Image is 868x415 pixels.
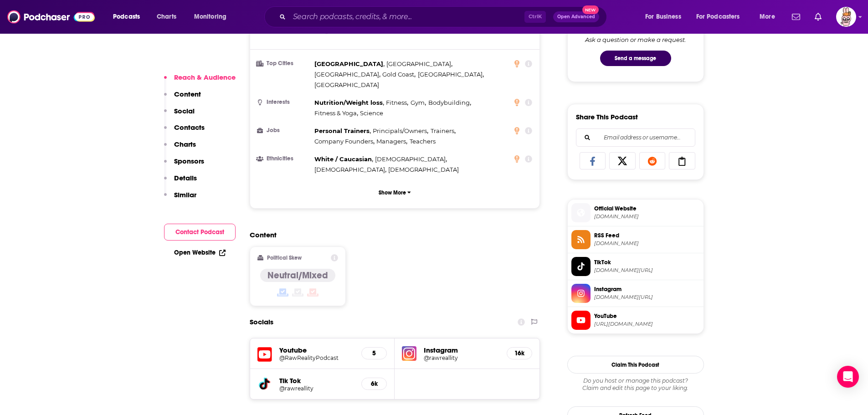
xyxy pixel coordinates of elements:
[314,136,375,147] span: ,
[164,90,201,107] button: Content
[273,6,616,27] div: Search podcasts, credits, & more...
[431,127,454,134] span: Trainers
[267,255,302,261] h2: Political Skew
[645,10,681,23] span: For Business
[760,10,775,23] span: More
[576,113,638,121] h3: Share This Podcast
[837,366,859,388] div: Open Intercom Messenger
[257,61,311,67] h3: Top Cities
[690,10,753,24] button: open menu
[314,60,383,67] span: [GEOGRAPHIC_DATA]
[571,230,700,249] a: RSS Feed[DOMAIN_NAME]
[194,10,226,23] span: Monitoring
[174,73,236,82] p: Reach & Audience
[836,7,856,27] img: User Profile
[174,123,205,132] p: Contacts
[279,376,354,385] h5: Tik Tok
[314,109,357,117] span: Fitness & Yoga
[164,123,205,140] button: Contacts
[580,152,606,169] a: Share on Facebook
[174,249,226,256] a: Open Website
[382,71,414,78] span: Gold Coast
[753,10,786,24] button: open menu
[250,231,533,239] h2: Content
[582,5,599,14] span: New
[314,81,379,88] span: [GEOGRAPHIC_DATA]
[379,190,406,196] p: Show More
[289,10,524,24] input: Search podcasts, credits, & more...
[594,285,700,293] span: Instagram
[609,152,636,169] a: Share on X/Twitter
[164,107,195,123] button: Social
[376,136,407,147] span: ,
[107,10,152,24] button: open menu
[314,138,373,145] span: Company Founders
[571,284,700,303] a: Instagram[DOMAIN_NAME][URL]
[386,99,407,106] span: Fitness
[524,11,546,23] span: Ctrl K
[594,258,700,266] span: TikTok
[174,140,196,149] p: Charts
[836,7,856,27] button: Show profile menu
[428,97,471,108] span: ,
[7,8,95,26] img: Podchaser - Follow, Share and Rate Podcasts
[314,71,379,78] span: [GEOGRAPHIC_DATA]
[567,377,704,392] div: Claim and edit this page to your liking.
[314,97,384,108] span: ,
[514,349,524,357] h5: 16k
[314,164,386,175] span: ,
[431,126,456,136] span: ,
[576,128,695,147] div: Search followers
[314,154,373,164] span: ,
[639,152,666,169] a: Share on Reddit
[571,203,700,222] a: Official Website[DOMAIN_NAME]
[594,267,700,274] span: tiktok.com/@rawreallity
[594,205,700,213] span: Official Website
[164,190,196,207] button: Similar
[553,11,599,22] button: Open AdvancedNew
[279,354,354,361] a: @RawRealityPodcast
[113,10,140,23] span: Podcasts
[373,126,428,136] span: ,
[174,157,204,165] p: Sponsors
[369,380,379,388] h5: 6k
[257,156,311,162] h3: Ethnicities
[174,190,196,199] p: Similar
[279,385,354,392] a: @rawreallity
[696,10,740,23] span: For Podcasters
[418,69,484,80] span: ,
[164,174,197,190] button: Details
[314,155,372,163] span: White / Caucasian
[584,129,688,146] input: Email address or username...
[375,155,446,163] span: [DEMOGRAPHIC_DATA]
[257,128,311,133] h3: Jobs
[314,108,358,118] span: ,
[257,184,533,201] button: Show More
[594,321,700,328] span: https://www.youtube.com/@RawRealityPodcast
[369,349,379,357] h5: 5
[174,174,197,182] p: Details
[567,377,704,384] span: Do you host or manage this podcast?
[373,127,427,134] span: Principals/Owners
[411,99,425,106] span: Gym
[594,213,700,220] span: rawreality.com.au
[424,354,499,361] a: @rawreallity
[424,346,499,354] h5: Instagram
[360,109,383,117] span: Science
[267,270,328,281] h4: Neutral/Mixed
[410,138,436,145] span: Teachers
[164,157,204,174] button: Sponsors
[836,7,856,27] span: Logged in as Nouel
[567,356,704,374] button: Claim This Podcast
[571,311,700,330] a: YouTube[URL][DOMAIN_NAME]
[669,152,695,169] a: Copy Link
[164,140,196,157] button: Charts
[257,99,311,105] h3: Interests
[250,313,273,331] h2: Socials
[386,60,451,67] span: [GEOGRAPHIC_DATA]
[418,71,483,78] span: [GEOGRAPHIC_DATA]
[174,107,195,115] p: Social
[164,73,236,90] button: Reach & Audience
